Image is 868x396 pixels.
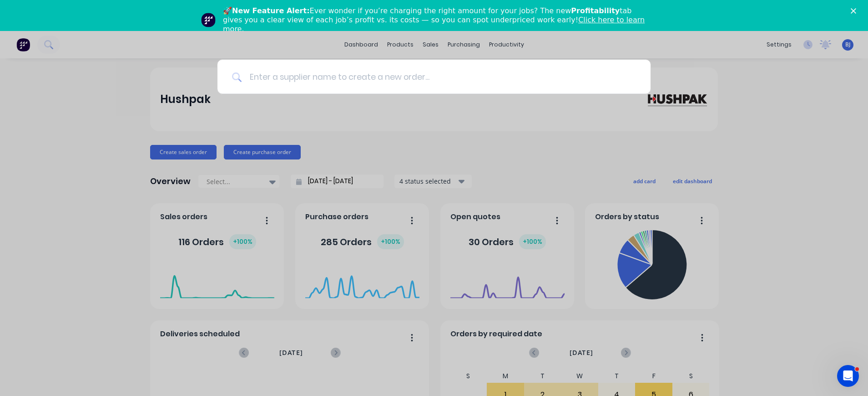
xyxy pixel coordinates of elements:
div: Close [851,8,860,14]
b: New Feature Alert: [232,6,310,15]
iframe: Intercom live chat [837,365,859,387]
input: Enter a supplier name to create a new order... [242,60,636,94]
b: Profitability [571,6,620,15]
img: Profile image for Team [201,13,216,27]
a: Click here to learn more. [223,15,645,33]
div: 🚀 Ever wonder if you’re charging the right amount for your jobs? The new tab gives you a clear vi... [223,6,652,34]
